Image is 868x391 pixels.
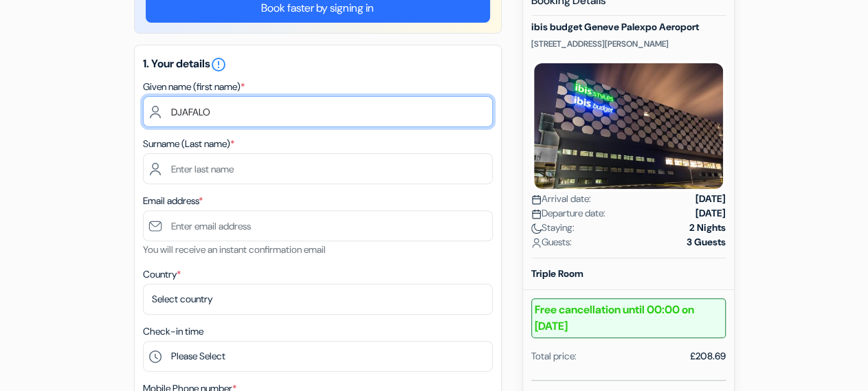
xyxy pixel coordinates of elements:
[690,349,726,364] div: £208.69
[531,206,605,221] span: Departure date:
[143,210,493,241] input: Enter email address
[531,209,542,219] img: calendar.svg
[531,192,591,206] span: Arrival date:
[531,235,572,249] span: Guests:
[695,192,726,206] strong: [DATE]
[143,243,326,256] small: You will receive an instant confirmation email
[210,56,227,73] i: error_outline
[143,80,245,94] label: Given name (first name)
[143,324,203,339] label: Check-in time
[531,21,726,33] h5: ibis budget Geneve Palexpo Aeroport
[531,238,542,248] img: user_icon.svg
[143,137,234,151] label: Surname (Last name)
[531,38,726,49] p: [STREET_ADDRESS][PERSON_NAME]
[531,223,542,234] img: moon.svg
[689,221,726,235] strong: 2 Nights
[687,235,726,249] strong: 3 Guests
[143,194,203,208] label: Email address
[143,96,493,127] input: Enter first name
[531,221,575,235] span: Staying:
[531,349,577,364] div: Total price:
[531,267,583,280] b: Triple Room
[143,153,493,184] input: Enter last name
[531,298,726,338] b: Free cancellation until 00:00 on [DATE]
[531,194,542,205] img: calendar.svg
[143,267,181,282] label: Country
[695,206,726,221] strong: [DATE]
[210,56,227,71] a: error_outline
[143,56,493,73] h5: 1. Your details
